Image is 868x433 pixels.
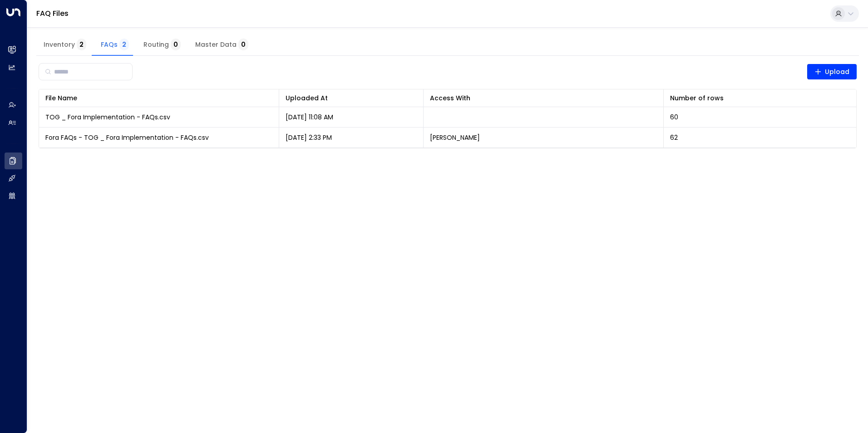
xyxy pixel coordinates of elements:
div: File Name [45,93,77,103]
button: Upload [807,64,857,79]
span: Replace [813,135,846,141]
span: Inventory [44,41,86,49]
span: Master Data [195,41,248,49]
div: Uploaded At [286,93,417,103]
div: File Name [45,93,272,103]
span: Upload [814,66,850,78]
span: 62 [670,133,678,142]
a: FAQ Files [36,8,69,19]
span: 2 [119,39,129,50]
span: Routing [143,41,181,49]
div: Number of rows [670,93,850,103]
button: Delete [814,111,850,123]
div: Access With [430,93,657,103]
div: Uploaded At [286,93,328,103]
span: 0 [171,39,181,50]
span: 0 [238,39,248,50]
p: [DATE] 2:33 PM [286,133,332,142]
span: FAQs [101,41,129,49]
button: Replace [809,131,850,144]
p: [PERSON_NAME] [430,133,480,142]
span: Fora FAQs - TOG _ Fora Implementation - FAQs.csv [45,133,209,142]
p: [DATE] 11:08 AM [286,113,333,122]
span: Delete [818,114,846,120]
span: 60 [670,113,678,122]
span: TOG _ Fora Implementation - FAQs.csv [45,113,170,122]
span: 2 [77,39,86,50]
div: Number of rows [670,93,724,103]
